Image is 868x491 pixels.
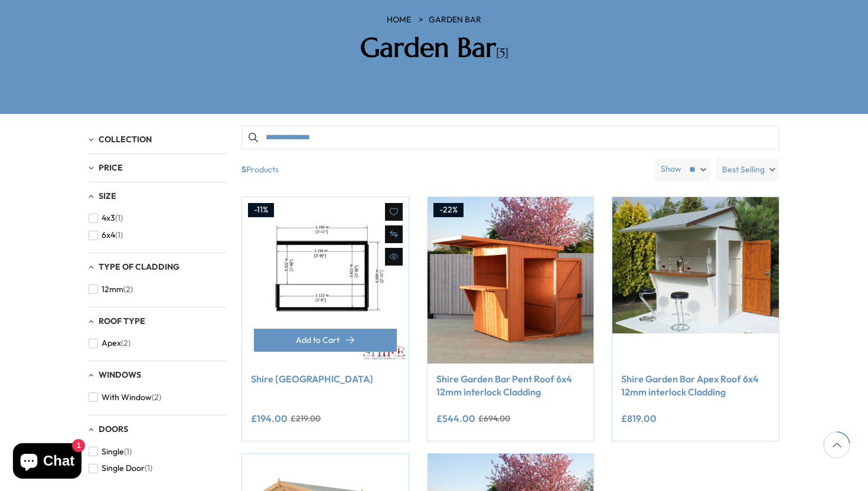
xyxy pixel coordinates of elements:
ins: £544.00 [436,414,475,423]
ins: £819.00 [621,414,657,423]
a: HOME [387,14,411,26]
label: Show [661,163,681,175]
img: Shire Garden Bar Pent Roof 6x4 12mm interlock Cladding - Best Shed [428,197,594,364]
img: Shire Tiki Garden Bar - Best Shed [242,197,409,364]
span: Add to Cart [296,336,340,344]
button: Apex [89,335,130,352]
button: With Window [89,389,161,406]
img: Shire Garden Bar Apex Roof 6x4 12mm interlock Cladding - Best Shed [612,197,779,364]
span: Type of Cladding [99,261,180,272]
del: £219.00 [291,414,321,423]
span: Doors [99,424,128,434]
b: 5 [242,158,246,181]
a: Garden Bar [429,14,481,26]
ins: £194.00 [251,414,288,423]
span: Apex [102,338,121,348]
button: Add to Cart [254,329,397,352]
span: (1) [115,213,123,223]
a: Shire [GEOGRAPHIC_DATA] [251,372,400,385]
div: -22% [433,203,464,217]
a: Shire Garden Bar Apex Roof 6x4 12mm interlock Cladding [621,372,770,399]
del: £694.00 [478,414,510,423]
span: (1) [115,230,123,240]
span: (1) [145,463,152,473]
button: Single [89,443,132,460]
a: Shire Garden Bar Pent Roof 6x4 12mm interlock Cladding [436,372,585,399]
button: 6x4 [89,227,123,244]
span: 12mm [102,284,123,294]
span: Single Door [102,463,145,473]
span: Price [99,162,123,173]
span: 6x4 [102,230,115,240]
span: (2) [121,338,130,348]
button: 4x3 [89,210,123,227]
span: Windows [99,369,141,380]
inbox-online-store-chat: Shopify online store chat [9,443,85,482]
span: [5] [496,45,508,60]
div: -11% [248,203,274,217]
span: With Window [102,392,152,402]
span: Products [237,158,650,181]
span: Roof Type [99,316,145,326]
span: (1) [124,447,132,457]
label: Best Selling [716,158,779,181]
button: 12mm [89,281,133,298]
span: Collection [99,134,152,145]
span: Single [102,447,124,457]
span: 4x3 [102,213,115,223]
button: Single Door [89,460,152,477]
h2: Garden Bar [266,32,602,64]
span: (2) [152,392,161,402]
span: Size [99,191,116,201]
input: Search products [242,126,779,149]
span: (2) [123,284,133,294]
span: Best Selling [722,158,765,181]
